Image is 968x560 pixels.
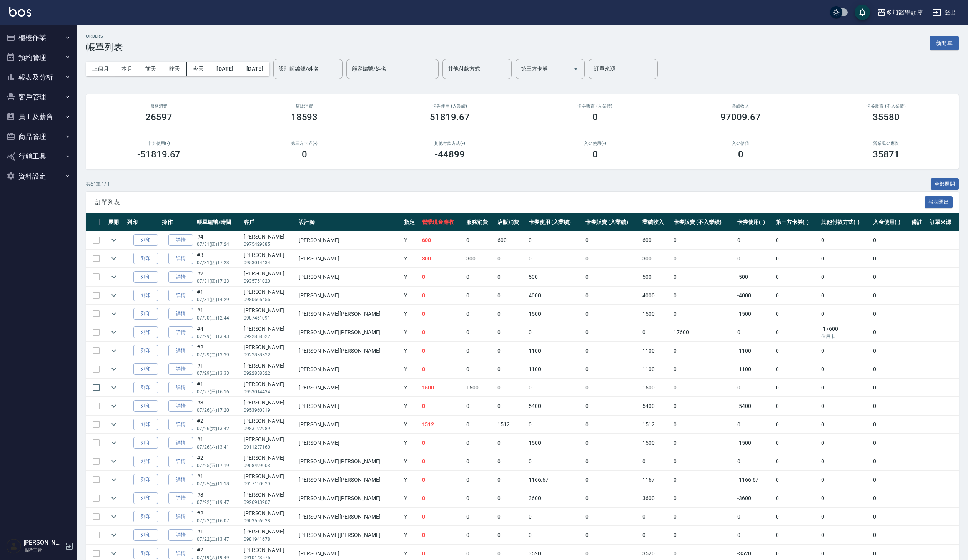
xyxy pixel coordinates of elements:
button: 列印 [133,271,158,283]
td: 17600 [672,323,735,341]
button: expand row [108,419,120,430]
td: 1100 [527,342,584,360]
div: [PERSON_NAME] [244,399,295,407]
div: [PERSON_NAME] [244,362,295,370]
td: 500 [527,268,584,286]
td: Y [402,379,420,397]
td: Y [402,231,420,249]
a: 詳情 [168,529,193,541]
td: 0 [871,397,910,415]
p: 07/29 (二) 13:33 [197,370,240,377]
td: 0 [464,360,496,378]
button: 上個月 [86,62,115,76]
h2: 入金儲值 [677,141,804,146]
td: [PERSON_NAME] [297,360,402,378]
td: 0 [672,342,735,360]
h2: 其他付款方式(-) [386,141,513,146]
th: 訂單來源 [928,213,959,231]
td: 1100 [640,342,672,360]
th: 備註 [910,213,928,231]
button: 列印 [133,382,158,394]
td: 0 [420,268,464,286]
h3: 0 [738,149,743,160]
div: [PERSON_NAME] [244,270,295,278]
td: #1 [195,287,241,305]
td: 1500 [640,305,672,323]
td: 0 [774,250,819,268]
td: 0 [672,379,735,397]
th: 操作 [160,213,195,231]
h2: 店販消費 [241,104,368,109]
button: expand row [108,529,120,541]
td: 1100 [527,360,584,378]
td: Y [402,323,420,341]
td: 0 [420,360,464,378]
p: 信用卡 [821,333,869,340]
div: [PERSON_NAME] [244,288,295,296]
td: #1 [195,305,241,323]
td: #2 [195,342,241,360]
button: 列印 [133,345,158,357]
button: 列印 [133,511,158,523]
td: 0 [735,231,774,249]
p: 07/31 (四) 14:29 [197,296,240,303]
button: 預約管理 [3,48,74,68]
th: 指定 [402,213,420,231]
td: 0 [819,250,871,268]
button: 櫃檯作業 [3,28,74,48]
p: 共 51 筆, 1 / 1 [86,181,110,187]
td: 4000 [527,287,584,305]
td: 0 [819,287,871,305]
button: 全部展開 [931,178,959,190]
button: Open [570,63,582,75]
p: 0953014434 [244,388,295,395]
td: 500 [640,268,672,286]
td: 0 [496,360,527,378]
td: 0 [420,342,464,360]
td: 600 [420,231,464,249]
h2: 入金使用(-) [532,141,659,146]
td: 0 [774,305,819,323]
td: 0 [819,305,871,323]
h2: 卡券使用 (入業績) [386,104,513,109]
h3: 97009.67 [720,112,761,123]
td: 0 [871,231,910,249]
button: expand row [108,308,120,320]
h3: 服務消費 [95,104,222,109]
button: [DATE] [210,62,240,76]
td: 300 [420,250,464,268]
td: 0 [774,397,819,415]
button: 列印 [133,308,158,320]
td: 0 [464,287,496,305]
h3: 18593 [291,112,318,123]
th: 客戶 [242,213,297,231]
a: 詳情 [168,511,193,523]
h3: 0 [302,149,307,160]
h2: 卡券販賣 (不入業績) [823,104,950,109]
td: #4 [195,231,241,249]
td: 0 [496,379,527,397]
th: 設計師 [297,213,402,231]
td: 0 [672,250,735,268]
td: 0 [871,305,910,323]
th: 業績收入 [640,213,672,231]
p: 0922858522 [244,333,295,340]
td: Y [402,250,420,268]
td: 0 [672,231,735,249]
button: 客戶管理 [3,87,74,107]
td: -17600 [819,323,871,341]
td: 0 [420,305,464,323]
a: 詳情 [168,363,193,375]
td: 1500 [527,305,584,323]
td: 0 [871,379,910,397]
td: 0 [819,342,871,360]
button: expand row [108,400,120,412]
th: 列印 [125,213,160,231]
button: 列印 [133,548,158,560]
a: 詳情 [168,456,193,467]
span: 訂單列表 [95,199,925,206]
td: 0 [584,342,640,360]
td: [PERSON_NAME][PERSON_NAME] [297,305,402,323]
td: 0 [871,323,910,341]
td: 0 [496,287,527,305]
